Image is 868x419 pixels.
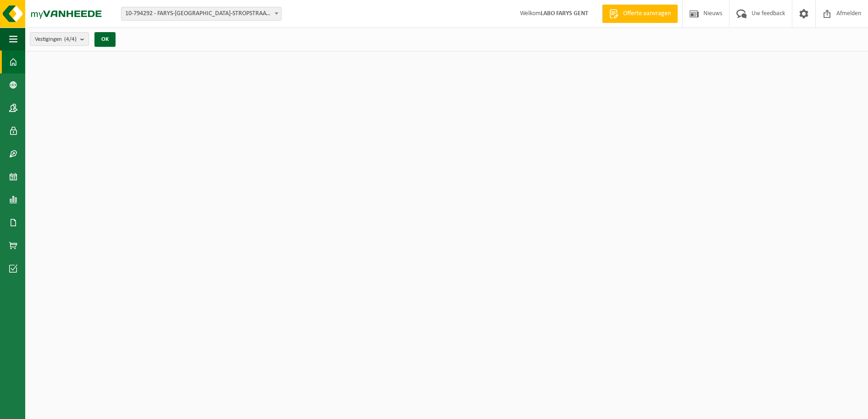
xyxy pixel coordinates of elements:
[602,5,678,23] a: Offerte aanvragen
[30,32,89,46] button: Vestigingen(4/4)
[94,32,116,47] button: OK
[35,33,77,46] span: Vestigingen
[64,36,77,42] count: (4/4)
[121,7,282,21] span: 10-794292 - FARYS-GENT-STROPSTRAAT - GENT
[541,10,588,17] strong: LABO FARYS GENT
[122,7,281,20] span: 10-794292 - FARYS-GENT-STROPSTRAAT - GENT
[621,9,673,18] span: Offerte aanvragen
